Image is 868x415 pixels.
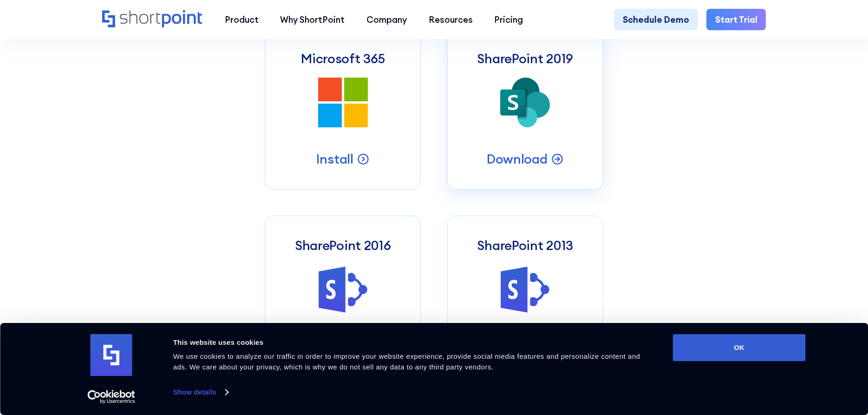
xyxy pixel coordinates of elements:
h3: SharePoint 2016 [295,238,391,254]
p: Download [487,151,548,167]
h3: Microsoft 365 [301,51,385,67]
a: Schedule Demo [614,9,698,31]
div: Company [366,13,407,26]
a: SharePoint 2019Download [447,29,603,190]
img: logo [91,334,132,376]
span: We use cookies to analyze our traffic in order to improve your website experience, provide social... [173,352,640,371]
div: Product [225,13,259,26]
a: Product [214,9,269,31]
a: SharePoint 2013Download [447,216,603,376]
a: Pricing [483,9,534,31]
a: Home [102,10,203,29]
p: Install [316,151,353,167]
a: SharePoint 2016Download [265,216,421,376]
a: Resources [418,9,483,31]
h3: SharePoint 2019 [477,51,573,67]
iframe: Chat Widget [701,307,868,415]
a: Usercentrics Cookiebot - opens in a new window [71,390,152,404]
div: This website uses cookies [173,337,652,348]
a: Company [356,9,418,31]
button: OK [673,334,806,361]
h3: SharePoint 2013 [477,238,573,254]
a: Microsoft 365Install [265,29,421,190]
a: Show details [173,385,228,399]
div: Resources [429,13,473,26]
div: Why ShortPoint [280,13,345,26]
div: Pricing [494,13,523,26]
a: Why ShortPoint [269,9,356,31]
a: Start Trial [706,9,766,31]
